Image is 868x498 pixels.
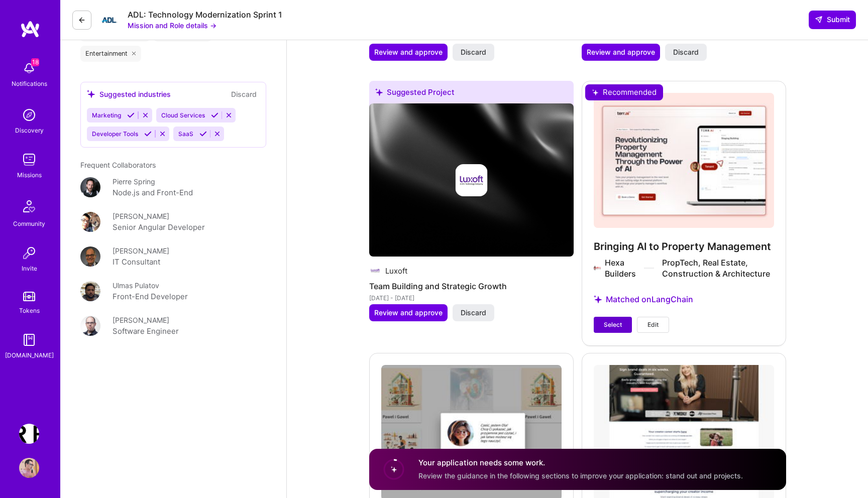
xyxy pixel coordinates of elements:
img: guide book [19,330,39,350]
div: [DATE] - [DATE] [369,293,574,303]
i: icon SuggestedTeams [87,90,95,98]
div: Ulmas Pulatov [113,280,159,291]
i: Accept [127,111,135,119]
div: Suggested industries [87,89,171,99]
i: icon Close [132,52,136,56]
button: Select [594,317,632,333]
a: Terr.ai: Building an Innovative Real Estate Platform [17,424,42,444]
i: icon LeftArrowDark [78,16,86,24]
div: IT Consultant [113,256,160,268]
button: Review and approve [369,44,448,61]
div: [DOMAIN_NAME] [5,350,54,360]
img: User Avatar [80,316,100,336]
img: bell [19,58,39,78]
div: Notifications [12,78,47,89]
div: [PERSON_NAME] [113,245,169,256]
span: Review and approve [587,47,655,57]
a: User Avatar[PERSON_NAME]Software Engineer [80,315,266,337]
div: Discovery [15,125,44,136]
img: Company logo [369,265,381,277]
div: [PERSON_NAME] [113,211,169,221]
h4: Team Building and Strategic Growth [369,280,574,293]
span: Discard [461,47,486,57]
div: Node.js and Front-End [113,187,193,199]
i: Reject [225,111,233,119]
a: User Avatar[PERSON_NAME]Senior Angular Developer [80,211,266,233]
span: Submit [815,15,850,25]
i: icon SuggestedTeams [375,88,383,96]
span: Edit [647,320,659,329]
div: Software Engineer [113,325,179,337]
img: teamwork [19,150,39,170]
span: Cloud Services [161,111,205,119]
span: 18 [31,58,39,66]
i: Accept [144,130,152,138]
i: Accept [199,130,207,138]
div: Community [13,218,45,229]
button: Mission and Role details → [128,20,216,31]
i: Reject [159,130,166,138]
span: Discard [461,308,486,318]
img: Invite [19,243,39,263]
button: Edit [637,317,669,333]
button: Discard [453,44,494,61]
span: SaaS [178,130,193,138]
img: cover [369,103,574,257]
span: Marketing [92,111,121,119]
img: Community [17,194,41,218]
img: User Avatar [80,177,100,197]
span: Frequent Collaborators [80,161,156,169]
span: Review and approve [374,308,443,318]
div: [PERSON_NAME] [113,315,169,325]
span: Developer Tools [92,130,138,138]
a: User AvatarUlmas PulatovFront-End Developer [80,280,266,303]
img: User Avatar [19,458,39,478]
img: User Avatar [80,212,100,232]
i: Reject [213,130,221,138]
div: Entertainment [80,46,141,62]
img: discovery [19,105,39,125]
button: Discard [228,88,260,100]
span: Discard [673,47,699,57]
div: Senior Angular Developer [113,221,205,233]
img: Terr.ai: Building an Innovative Real Estate Platform [19,424,39,444]
div: Invite [22,263,37,274]
h4: Your application needs some work. [418,458,743,468]
button: Review and approve [582,44,660,61]
img: User Avatar [80,246,100,267]
i: icon SendLight [815,16,823,24]
button: Discard [665,44,707,61]
a: User Avatar [17,458,42,478]
div: Front-End Developer [113,291,188,303]
span: Review and approve [374,47,443,57]
button: Discard [453,304,494,321]
div: Luxoft [385,266,407,276]
i: Accept [211,111,219,119]
span: Select [604,320,622,329]
div: Pierre Spring [113,176,155,187]
div: Tokens [19,305,40,316]
a: User AvatarPierre SpringNode.js and Front-End [80,176,266,199]
img: logo [20,20,40,38]
div: ADL: Technology Modernization Sprint 1 [128,10,282,20]
i: Reject [142,111,149,119]
div: Suggested Project [369,81,574,107]
span: Review the guidance in the following sections to improve your application: stand out and projects. [418,471,743,480]
button: Review and approve [369,304,448,321]
img: tokens [23,292,35,301]
a: User Avatar[PERSON_NAME]IT Consultant [80,245,266,268]
button: Submit [809,11,856,29]
img: Company logo [455,164,487,196]
img: Company Logo [99,10,120,30]
img: User Avatar [80,281,100,301]
div: Missions [17,170,42,180]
